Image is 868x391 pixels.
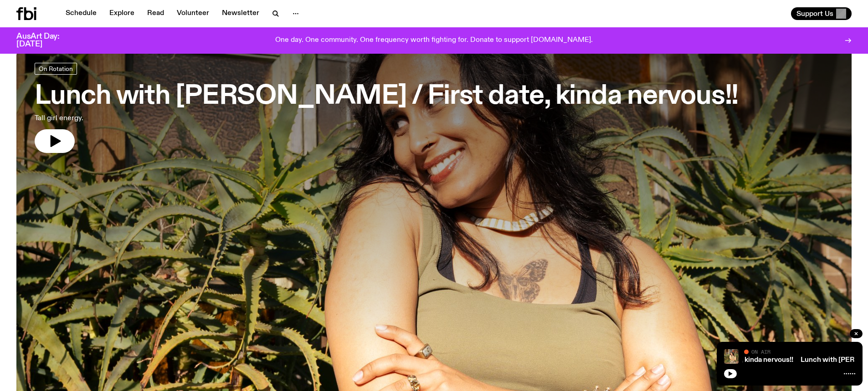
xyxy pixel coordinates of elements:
h3: Lunch with [PERSON_NAME] / First date, kinda nervous!! [35,84,738,109]
a: Newsletter [216,7,265,20]
p: Tall girl energy. [35,113,268,124]
h3: AusArt Day: [DATE] [16,33,75,48]
img: Tanya is standing in front of plants and a brick fence on a sunny day. She is looking to the left... [724,349,739,364]
p: One day. One community. One frequency worth fighting for. Donate to support [DOMAIN_NAME]. [275,36,593,45]
a: Read [142,7,169,20]
span: On Rotation [39,65,73,72]
a: Lunch with [PERSON_NAME] / First date, kinda nervous!! [606,356,793,364]
span: On Air [751,349,770,355]
a: On Rotation [35,63,77,75]
a: Schedule [60,7,102,20]
a: Volunteer [171,7,215,20]
button: Support Us [791,7,852,20]
a: Lunch with [PERSON_NAME] / First date, kinda nervous!!Tall girl energy. [35,63,738,153]
a: Explore [104,7,140,20]
span: Support Us [796,10,833,18]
